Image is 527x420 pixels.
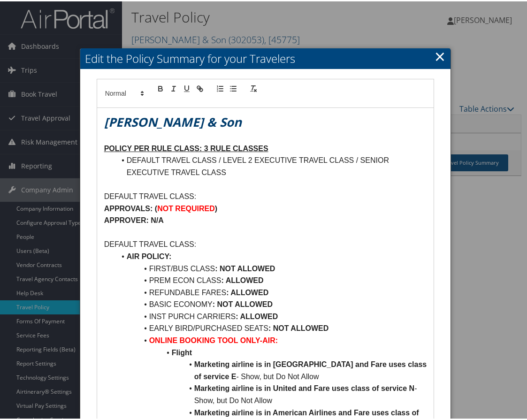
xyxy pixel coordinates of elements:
[115,357,427,381] li: - Show, but Do Not Allow
[115,285,427,298] li: REFUNDABLE FARES
[115,381,427,405] li: - Show, but Do Not Allow
[104,203,157,211] strong: APPROVALS: (
[115,153,427,177] li: DEFAULT TRAVEL CLASS / LEVEL 2 EXECUTIVE TRAVEL CLASS / SENIOR EXECUTIVE TRAVEL CLASS
[226,287,268,295] strong: : ALLOWED
[104,189,427,201] p: DEFAULT TRAVEL CLASS:
[115,321,427,333] li: EARLY BIRD/PURCHASED SEATS
[215,263,275,271] strong: : NOT ALLOWED
[157,203,215,211] strong: NOT REQUIRED
[104,143,268,151] u: POLICY PER RULE CLASS: 3 RULE CLASSES
[104,215,164,223] strong: APPROVER: N/A
[115,309,427,321] li: INST PURCH CARRIERS
[80,47,451,68] h2: Edit the Policy Summary for your Travelers
[194,359,429,379] strong: Marketing airline is in [GEOGRAPHIC_DATA] and Fare uses class of service E
[268,323,328,331] strong: : NOT ALLOWED
[115,273,427,285] li: PREM ECON CLASS
[104,112,242,129] em: [PERSON_NAME] & Son
[435,46,445,64] a: Close
[221,275,263,283] strong: : ALLOWED
[172,347,192,355] strong: Flight
[115,297,427,309] li: BASIC ECONOMY
[149,335,278,343] strong: ONLINE BOOKING TOOL ONLY-AIR:
[215,203,217,211] strong: )
[213,299,273,307] strong: : NOT ALLOWED
[104,237,427,249] p: DEFAULT TRAVEL CLASS:
[236,311,278,319] strong: : ALLOWED
[115,261,427,274] li: FIRST/BUS CLASS
[127,251,172,259] strong: AIR POLICY:
[194,383,415,391] strong: Marketing airline is in United and Fare uses class of service N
